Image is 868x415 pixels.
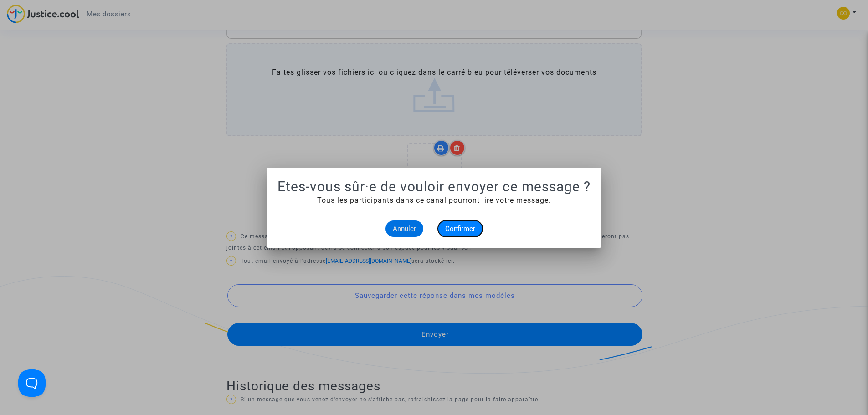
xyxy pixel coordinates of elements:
[385,220,423,237] button: Annuler
[317,196,551,205] span: Tous les participants dans ce canal pourront lire votre message.
[18,369,46,397] iframe: Help Scout Beacon - Open
[277,179,591,195] h1: Etes-vous sûr·e de vouloir envoyer ce message ?
[393,225,416,233] span: Annuler
[438,220,483,237] button: Confirmer
[445,225,475,233] span: Confirmer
